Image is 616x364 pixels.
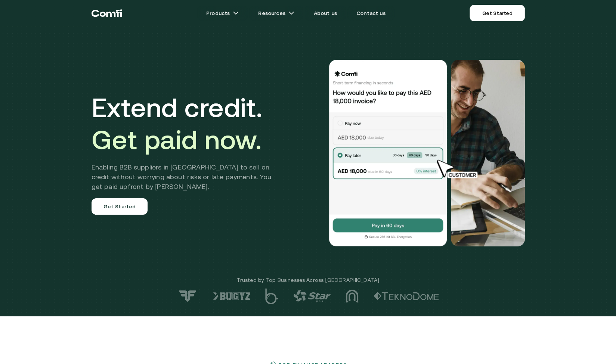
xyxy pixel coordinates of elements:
[177,290,198,302] img: logo-7
[346,289,359,303] img: logo-3
[328,60,448,246] img: Would you like to pay this AED 18,000.00 invoice?
[92,2,122,24] a: Return to the top of the Comfi home page
[305,6,346,21] a: About us
[288,10,294,16] img: arrow icons
[197,6,248,21] a: Productsarrow icons
[249,6,303,21] a: Resourcesarrow icons
[293,290,331,302] img: logo-4
[92,91,282,156] h1: Extend credit.
[92,162,282,192] h2: Enabling B2B suppliers in [GEOGRAPHIC_DATA] to sell on credit without worrying about risks or lat...
[451,60,525,246] img: Would you like to pay this AED 18,000.00 invoice?
[92,124,262,155] span: Get paid now.
[431,159,486,180] img: cursor
[265,288,278,304] img: logo-5
[213,292,250,300] img: logo-6
[347,6,394,21] a: Contact us
[92,198,148,215] a: Get Started
[233,10,239,16] img: arrow icons
[374,292,439,300] img: logo-2
[470,5,524,21] a: Get Started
